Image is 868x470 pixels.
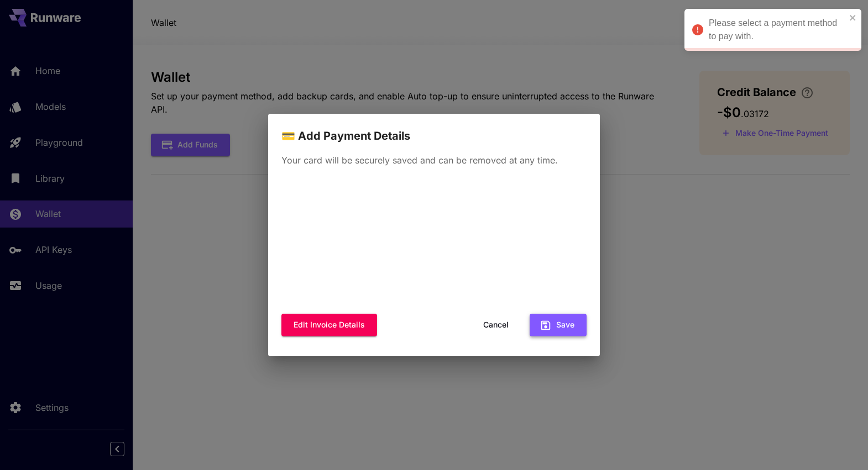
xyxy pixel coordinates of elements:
p: Your card will be securely saved and can be removed at any time. [281,154,587,167]
button: close [849,13,857,22]
h2: 💳 Add Payment Details [268,114,600,145]
iframe: Secure payment input frame [279,178,589,307]
button: Save [530,314,587,336]
button: Edit invoice details [281,314,377,336]
button: Cancel [471,314,521,336]
div: Please select a payment method to pay with. [709,17,846,43]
